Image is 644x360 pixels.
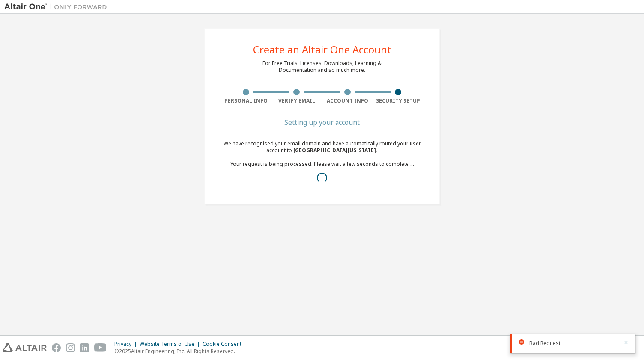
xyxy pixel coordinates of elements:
[3,343,47,352] img: altair_logo.svg
[253,44,391,55] div: Create an Altair One Account
[262,60,382,74] div: For Free Trials, Licenses, Downloads, Learning & Documentation and so much more.
[80,343,89,352] img: linkedin.svg
[221,120,423,125] div: Setting up your account
[271,97,322,104] div: Verify Email
[221,140,423,188] div: We have recognised your email domain and have automatically routed your user account to Your requ...
[114,341,140,348] div: Privacy
[373,97,424,104] div: Security Setup
[322,97,373,104] div: Account Info
[114,348,247,355] p: © 2025 Altair Engineering, Inc. All Rights Reserved.
[203,341,247,348] div: Cookie Consent
[293,147,378,154] span: [GEOGRAPHIC_DATA][US_STATE] .
[66,343,75,352] img: instagram.svg
[4,3,111,11] img: Altair One
[221,97,271,104] div: Personal Info
[52,343,61,352] img: facebook.svg
[529,340,561,347] span: Bad Request
[94,343,107,352] img: youtube.svg
[140,341,203,348] div: Website Terms of Use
